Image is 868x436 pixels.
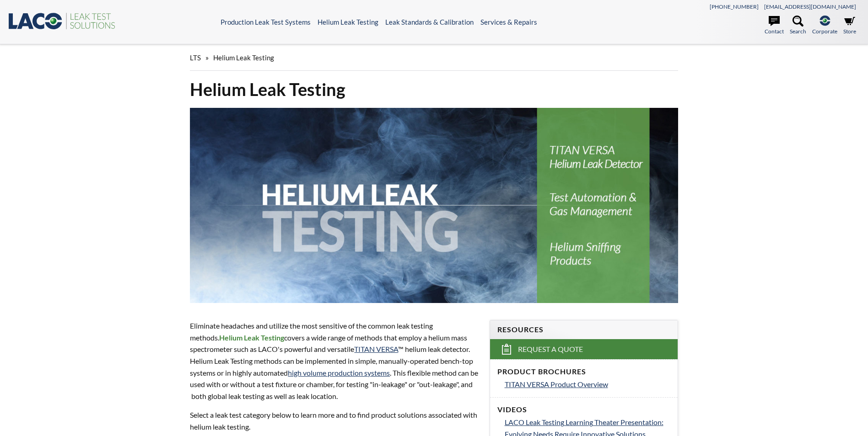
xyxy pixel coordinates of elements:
h4: Product Brochures [497,367,670,377]
a: [EMAIL_ADDRESS][DOMAIN_NAME] [764,3,856,10]
h4: Videos [497,405,670,415]
span: Helium Leak Testing [213,53,274,62]
a: high volume production systems [288,368,390,377]
strong: Helium Leak Testing [219,333,284,342]
a: TITAN VERSA [354,345,398,353]
span: Corporate [812,27,837,36]
h4: Resources [497,325,670,335]
a: [PHONE_NUMBER] [710,3,759,10]
p: Select a leak test category below to learn more and to find product solutions associated with hel... [190,409,478,432]
a: Search [790,16,806,36]
p: Eliminate headaches and utilize the most sensitive of the common leak testing methods. covers a w... [190,320,478,402]
a: Services & Repairs [480,18,537,26]
a: Store [843,16,856,36]
span: Request a Quote [518,345,583,354]
div: » [190,45,678,71]
a: Leak Standards & Calibration [385,18,474,26]
a: Request a Quote [490,339,678,359]
a: Helium Leak Testing [318,18,378,26]
a: Contact [765,16,784,36]
img: Helium Leak Testing header [190,108,678,303]
a: Production Leak Test Systems [221,18,311,26]
span: TITAN VERSA Product Overview [505,380,608,388]
a: TITAN VERSA Product Overview [505,378,670,390]
h1: Helium Leak Testing [190,78,678,101]
span: LTS [190,53,201,62]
